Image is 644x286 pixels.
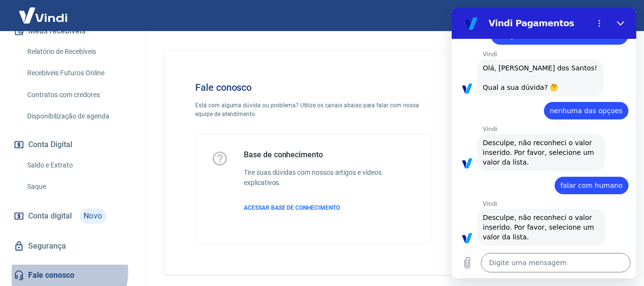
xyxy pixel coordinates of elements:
[12,134,134,155] button: Conta Digital
[244,168,416,188] h6: Tire suas dúvidas com nossos artigos e vídeos explicativos.
[195,82,432,93] h4: Fale conosco
[28,209,72,223] span: Conta digital
[597,7,632,25] button: Sair
[23,106,134,126] a: Disponibilização de agenda
[12,236,134,257] a: Segurança
[244,204,340,211] span: ACESSAR BASE DE CONHECIMENTO
[244,203,416,212] a: ACESSAR BASE DE CONHECIMENTO
[12,265,134,286] a: Fale conosco
[23,177,134,197] a: Saque
[12,0,75,30] img: Vindi
[23,63,134,83] a: Recebíveis Futuros Online
[80,208,106,224] span: Novo
[23,42,134,62] a: Relatório de Recebíveis
[12,20,134,42] button: Meus recebíveis
[23,85,134,105] a: Contratos com credores
[244,150,416,160] h5: Base de conhecimento
[12,204,134,228] a: Conta digitalNovo
[195,101,432,118] p: Está com alguma dúvida ou problema? Utilize os canais abaixo para falar com nossa equipe de atend...
[452,8,636,278] iframe: Janela de mensagens
[23,155,134,175] a: Saldo e Extrato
